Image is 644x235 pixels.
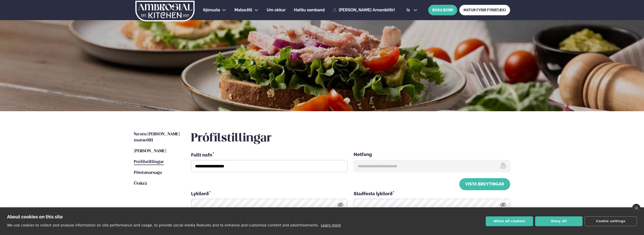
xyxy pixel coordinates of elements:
a: Matseðill [234,7,252,13]
span: Pöntunarsaga [134,171,162,175]
span: Næstu [PERSON_NAME] matseðill [134,132,180,142]
a: Learn more [321,223,341,227]
span: Matseðill [234,8,252,12]
div: Netfang [354,151,510,158]
button: Allow all cookies [486,216,533,226]
button: Vista breytingar [459,178,510,190]
span: Prófílstillingar [134,160,164,164]
a: [PERSON_NAME] Arnardóttir! [333,8,395,12]
strong: About cookies on this site [7,214,63,219]
a: close [632,204,640,212]
a: Næstu [PERSON_NAME] matseðill [134,131,181,143]
button: BÓKA BORÐ [428,5,457,15]
div: Staðfesta lykilorð [354,190,510,197]
span: Útskrá [134,181,147,186]
button: is [403,8,421,12]
span: Þjónusta [203,8,220,12]
a: Þjónusta [203,7,220,13]
p: We use cookies to collect and analyse information on site performance and usage, to provide socia... [7,223,319,227]
h2: Prófílstillingar [191,131,510,145]
a: Prófílstillingar [134,159,164,165]
a: MATUR FYRIR FYRIRTÆKI [459,5,510,15]
span: is [407,8,411,12]
button: Cookie settings [585,216,637,226]
span: Um okkur [267,8,286,12]
a: Pöntunarsaga [134,170,162,176]
span: [PERSON_NAME] [134,149,166,153]
div: Fullt nafn [191,151,348,158]
img: logo [135,1,195,21]
a: Útskrá [134,181,147,187]
a: Um okkur [267,7,286,13]
a: [PERSON_NAME] [134,148,166,154]
button: Deny all [535,216,582,226]
a: Hafðu samband [294,7,325,13]
div: Lykilorð [191,190,348,197]
span: Hafðu samband [294,8,325,12]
